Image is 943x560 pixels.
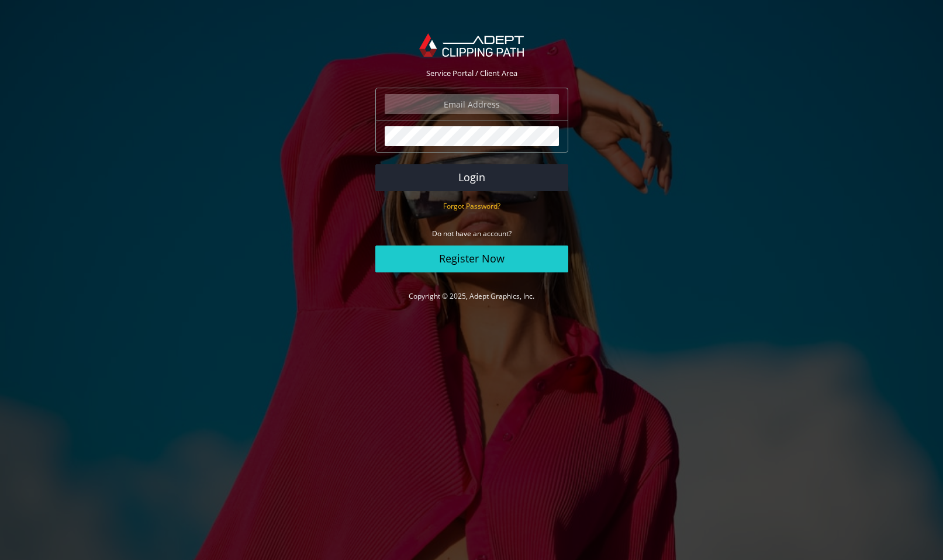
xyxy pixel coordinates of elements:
[426,68,517,78] span: Service Portal / Client Area
[385,94,559,114] input: Email Address
[409,291,534,301] a: Copyright © 2025, Adept Graphics, Inc.
[375,164,568,191] button: Login
[432,229,512,238] small: Do not have an account?
[443,201,500,211] a: Forgot Password?
[443,201,500,211] small: Forgot Password?
[375,246,568,272] a: Register Now
[419,33,524,57] img: Adept Graphics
